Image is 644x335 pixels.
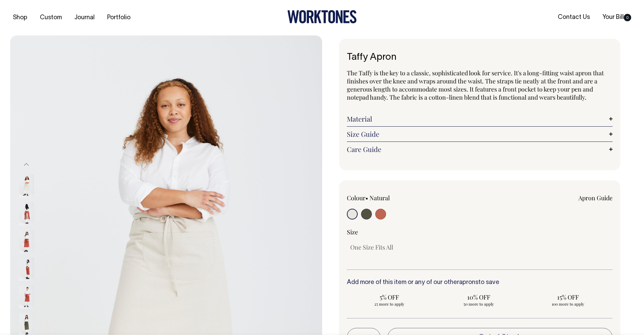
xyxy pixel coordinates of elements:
span: 25 more to apply [350,301,429,307]
span: 50 more to apply [439,301,518,307]
h6: Add more of this item or any of our other to save [347,279,613,286]
a: Contact Us [555,12,593,23]
span: 10% OFF [439,293,518,301]
label: Natural [369,194,390,202]
span: 100 more to apply [529,301,607,307]
img: rust [19,230,34,253]
a: Care Guide [347,145,613,153]
a: Shop [10,12,30,23]
div: Size [347,228,613,236]
img: natural [19,174,34,198]
span: One Size Fits All [350,243,393,251]
a: Apron Guide [578,194,613,202]
span: The Taffy is the key to a classic, sophisticated look for service. It's a long-fitting waist apro... [347,69,604,101]
a: Your Bill0 [600,12,634,23]
h1: Taffy Apron [347,52,613,63]
a: Material [347,115,613,123]
a: Portfolio [104,12,133,23]
span: 0 [624,14,631,21]
input: 15% OFF 100 more to apply [525,291,611,309]
button: Previous [21,157,31,172]
div: Colour [347,194,453,202]
span: • [365,194,368,202]
img: rust [19,202,34,226]
img: rust [19,257,34,281]
span: 15% OFF [529,293,607,301]
input: 10% OFF 50 more to apply [436,291,521,309]
span: 5% OFF [350,293,429,301]
a: Custom [37,12,65,23]
img: rust [19,285,34,309]
a: aprons [459,280,478,285]
input: 5% OFF 25 more to apply [347,291,432,309]
input: One Size Fits All [347,241,397,253]
a: Journal [72,12,97,23]
a: Size Guide [347,130,613,138]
